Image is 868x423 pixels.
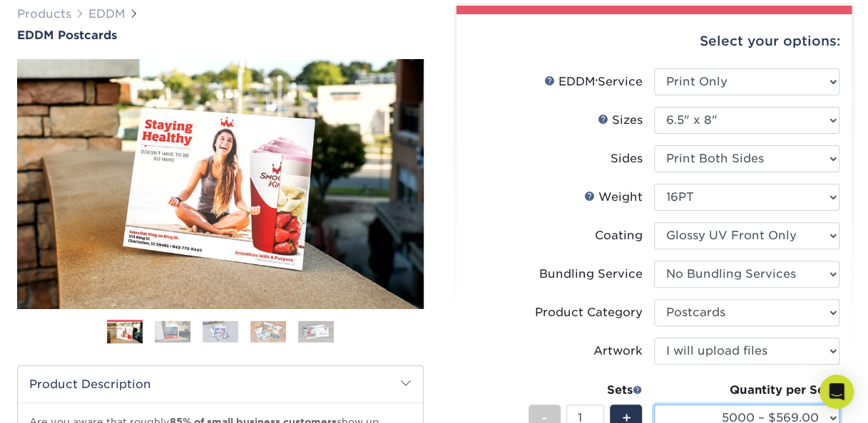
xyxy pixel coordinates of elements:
[17,28,117,42] span: EDDM Postcards
[250,320,286,343] img: EDDM 04
[88,7,126,21] a: EDDM
[17,28,424,42] a: EDDM Postcards
[544,73,643,90] div: EDDM Service
[593,343,643,360] div: Artwork
[155,320,190,343] img: EDDM 02
[654,382,839,399] div: Quantity per Set
[611,150,643,167] div: Sides
[584,189,643,206] div: Weight
[203,320,238,343] img: EDDM 03
[539,266,643,283] div: Bundling Service
[595,227,643,244] div: Coating
[535,304,643,321] div: Product Category
[298,320,334,343] img: EDDM 05
[596,78,598,84] sup: ®
[598,112,643,129] div: Sizes
[17,43,424,324] img: EDDM Postcards 01
[107,320,143,345] img: EDDM 01
[17,7,71,21] a: Products
[820,375,854,409] div: Open Intercom Messenger
[18,366,423,402] h2: Product Description
[529,382,643,399] div: Sets
[468,14,840,68] div: Select your options:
